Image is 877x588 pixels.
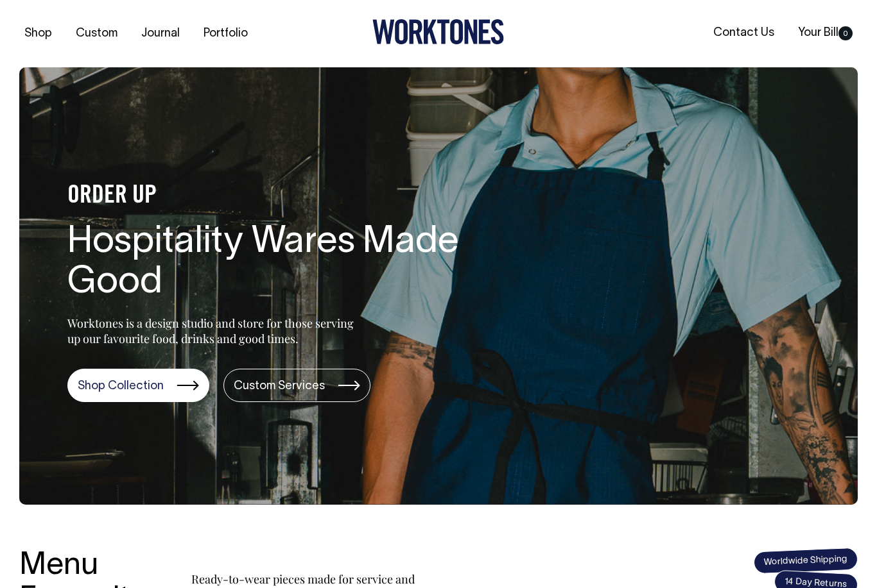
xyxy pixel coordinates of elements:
h4: ORDER UP [67,183,478,210]
a: Portfolio [198,23,253,44]
a: Custom Services [223,369,370,402]
a: Custom [71,23,123,44]
p: Worktones is a design studio and store for those serving up our favourite food, drinks and good t... [67,315,360,346]
a: Journal [136,23,185,44]
h1: Hospitality Wares Made Good [67,223,478,305]
a: Shop Collection [67,369,209,402]
span: Worldwide Shipping [753,547,858,574]
a: Shop [19,23,57,44]
a: Your Bill0 [793,22,858,44]
span: 0 [838,26,853,40]
a: Contact Us [708,22,779,44]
